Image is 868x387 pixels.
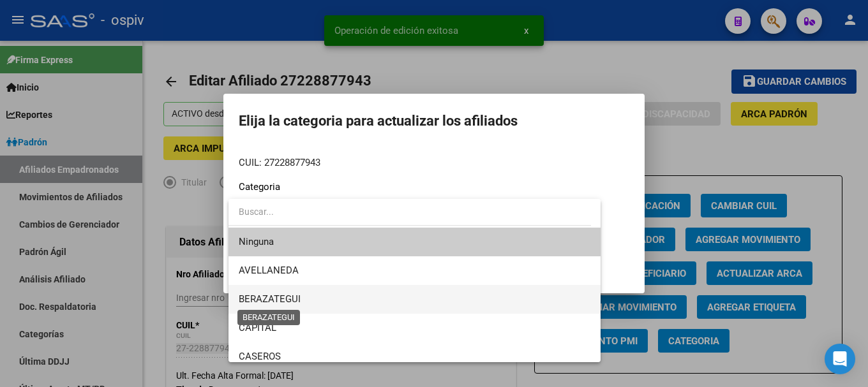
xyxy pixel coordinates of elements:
span: BERAZATEGUI [239,293,301,305]
div: Open Intercom Messenger [825,344,855,374]
span: AVELLANEDA [239,265,299,276]
span: CAPITAL [239,322,276,333]
input: dropdown search [228,198,591,225]
span: CASEROS [239,351,281,362]
span: Ninguna [239,228,590,256]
